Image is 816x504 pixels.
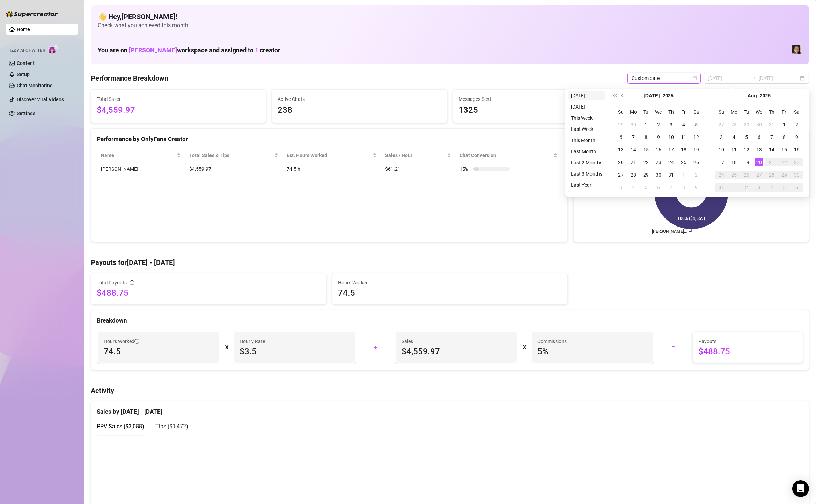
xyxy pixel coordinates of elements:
td: 2025-07-15 [640,143,652,156]
td: 74.5 h [282,162,381,176]
li: Last Year [568,181,605,189]
td: 2025-07-05 [690,118,703,131]
div: 23 [654,158,663,166]
div: Performance by OnlyFans Creator [97,134,562,144]
td: 2025-08-23 [791,156,803,169]
div: 11 [679,133,688,141]
td: 2025-08-09 [690,181,703,194]
td: 2025-07-14 [627,143,640,156]
td: 2025-09-05 [778,181,791,194]
td: 2025-08-12 [740,143,753,156]
td: 2025-07-10 [665,131,677,143]
div: 3 [667,120,675,129]
div: 24 [717,171,726,179]
th: Fr [677,106,690,118]
td: 2025-07-17 [665,143,677,156]
th: Fr [778,106,791,118]
h1: You are on workspace and assigned to creator [98,46,280,54]
td: 2025-08-15 [778,143,791,156]
div: 25 [730,171,738,179]
td: 2025-08-09 [791,131,803,143]
div: 19 [692,146,700,154]
td: 2025-08-05 [740,131,753,143]
div: 22 [642,158,650,166]
td: 2025-06-29 [615,118,627,131]
td: 2025-08-27 [753,169,765,181]
div: 5 [692,120,700,129]
div: 30 [755,120,763,129]
td: 2025-09-03 [753,181,765,194]
div: 15 [642,146,650,154]
div: 18 [730,158,738,166]
th: Tu [640,106,652,118]
td: 2025-07-26 [690,156,703,169]
td: 2025-08-06 [652,181,665,194]
th: Chat Conversion [455,149,562,162]
td: 2025-08-28 [765,169,778,181]
td: 2025-08-24 [715,169,728,181]
img: Luna [792,45,802,54]
span: info-circle [134,339,139,344]
button: Choose a year [663,89,674,103]
a: Chat Monitoring [17,83,53,88]
td: 2025-08-19 [740,156,753,169]
div: 3 [617,183,625,192]
td: 2025-07-31 [765,118,778,131]
td: 2025-08-18 [728,156,740,169]
div: 4 [730,133,738,141]
div: = [659,342,688,353]
td: 2025-07-23 [652,156,665,169]
span: Izzy AI Chatter [10,47,45,54]
td: 2025-07-12 [690,131,703,143]
span: [PERSON_NAME] [129,46,177,54]
td: 2025-08-04 [627,181,640,194]
div: X [523,342,526,353]
td: 2025-07-24 [665,156,677,169]
td: 2025-08-02 [791,118,803,131]
th: Total Sales & Tips [185,149,283,162]
div: 21 [629,158,638,166]
span: Chat Conversion [460,151,552,159]
span: 74.5 [338,287,562,298]
span: Active Chats [278,95,441,103]
td: 2025-09-01 [728,181,740,194]
td: 2025-08-07 [765,131,778,143]
span: $4,559.97 [402,346,512,357]
td: 2025-08-29 [778,169,791,181]
div: 27 [617,171,625,179]
td: 2025-07-02 [652,118,665,131]
div: Est. Hours Worked [287,151,371,159]
li: This Week [568,114,605,122]
td: 2025-08-05 [640,181,652,194]
div: 4 [679,120,688,129]
article: Commissions [537,338,567,345]
a: Home [17,27,30,32]
span: Custom date [632,73,697,83]
span: Total Sales & Tips [189,151,273,159]
div: 28 [767,171,776,179]
td: $61.21 [381,162,455,176]
span: 238 [278,104,441,117]
div: 14 [629,146,638,154]
div: 17 [717,158,726,166]
td: 2025-08-25 [728,169,740,181]
div: 7 [767,133,776,141]
div: 20 [755,158,763,166]
td: 2025-08-26 [740,169,753,181]
td: 2025-07-18 [677,143,690,156]
div: 7 [629,133,638,141]
input: Start date [708,74,748,82]
td: 2025-07-20 [615,156,627,169]
div: 13 [755,146,763,154]
span: Check what you achieved this month [98,22,802,29]
span: 74.5 [104,346,214,357]
button: Previous month (PageUp) [619,89,626,103]
span: info-circle [130,280,134,285]
div: 6 [617,133,625,141]
td: 2025-08-13 [753,143,765,156]
div: X [225,342,228,353]
div: 30 [654,171,663,179]
span: Total Payouts [97,279,127,287]
td: 2025-09-02 [740,181,753,194]
div: 21 [767,158,776,166]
